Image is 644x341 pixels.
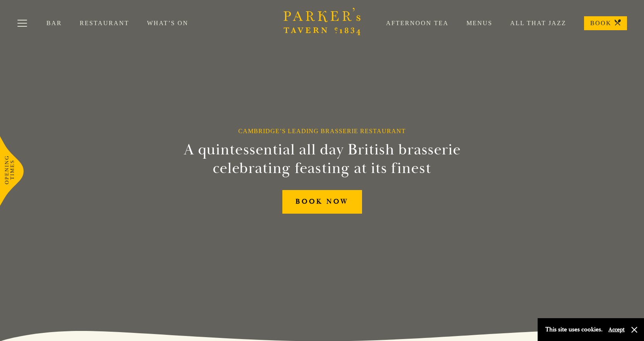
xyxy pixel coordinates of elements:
[146,141,499,178] h2: A quintessential all day British brasserie celebrating feasting at its finest
[608,326,625,333] button: Accept
[545,324,603,335] p: This site uses cookies.
[238,127,406,135] h1: Cambridge’s Leading Brasserie Restaurant
[282,190,362,214] a: BOOK NOW
[630,326,638,334] button: Close and accept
